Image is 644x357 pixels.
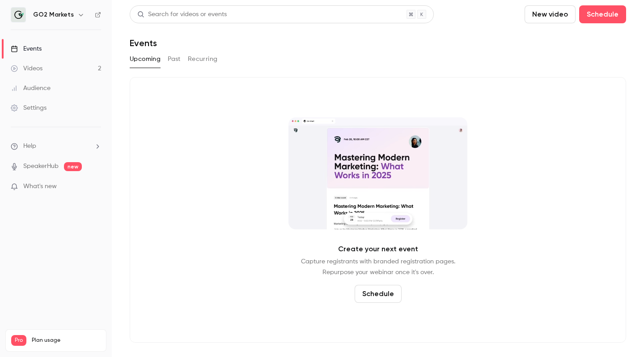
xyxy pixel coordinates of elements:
span: Pro [11,335,26,346]
div: Events [11,44,42,53]
img: GO2 Markets [11,8,25,22]
button: Recurring [188,52,218,66]
div: Audience [11,84,51,93]
button: Past [168,52,181,66]
iframe: Noticeable Trigger [90,183,101,191]
div: Settings [11,103,47,112]
button: Upcoming [130,52,161,66]
p: Create your next event [338,244,418,254]
span: What's new [23,182,57,191]
button: Schedule [579,5,626,23]
a: SpeakerHub [23,162,59,171]
div: Search for videos or events [137,10,227,19]
h1: Events [130,38,157,48]
button: New video [525,5,576,23]
span: new [64,162,82,171]
h6: GO2 Markets [33,10,74,19]
p: Capture registrants with branded registration pages. Repurpose your webinar once it's over. [301,256,455,278]
button: Schedule [355,285,402,303]
li: help-dropdown-opener [11,142,101,151]
span: Plan usage [32,337,101,344]
span: Help [23,142,36,151]
div: Videos [11,64,42,73]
